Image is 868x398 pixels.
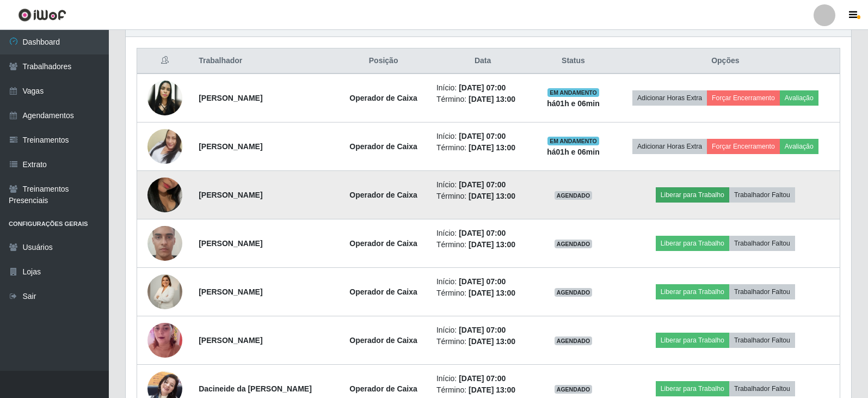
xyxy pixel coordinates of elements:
[469,240,515,249] time: [DATE] 13:00
[707,90,780,106] button: Forçar Encerramento
[656,333,729,348] button: Liberar para Trabalho
[547,88,599,97] span: EM ANDAMENTO
[459,83,506,92] time: [DATE] 07:00
[199,94,262,102] strong: [PERSON_NAME]
[780,139,818,154] button: Avaliação
[459,277,506,286] time: [DATE] 07:00
[199,336,262,345] strong: [PERSON_NAME]
[436,82,529,94] li: Início:
[469,95,515,103] time: [DATE] 13:00
[147,212,182,274] img: 1737053662969.jpeg
[469,337,515,346] time: [DATE] 13:00
[349,239,417,248] strong: Operador de Caixa
[780,90,818,106] button: Avaliação
[436,94,529,105] li: Término:
[349,142,417,151] strong: Operador de Caixa
[436,287,529,299] li: Término:
[729,284,795,299] button: Trabalhador Faltou
[547,99,600,108] strong: há 01 h e 06 min
[199,191,262,199] strong: [PERSON_NAME]
[436,142,529,154] li: Término:
[547,148,600,156] strong: há 01 h e 06 min
[147,309,182,371] img: 1743426688081.jpeg
[459,326,506,334] time: [DATE] 07:00
[199,287,262,296] strong: [PERSON_NAME]
[632,90,707,106] button: Adicionar Horas Extra
[192,48,337,74] th: Trabalhador
[436,373,529,384] li: Início:
[459,132,506,140] time: [DATE] 07:00
[430,48,535,74] th: Data
[436,384,529,396] li: Término:
[349,94,417,102] strong: Operador de Caixa
[469,143,515,152] time: [DATE] 13:00
[199,142,262,151] strong: [PERSON_NAME]
[469,289,515,297] time: [DATE] 13:00
[632,139,707,154] button: Adicionar Horas Extra
[729,187,795,203] button: Trabalhador Faltou
[199,239,262,248] strong: [PERSON_NAME]
[555,336,593,345] span: AGENDADO
[436,131,529,142] li: Início:
[555,240,593,248] span: AGENDADO
[147,164,182,226] img: 1698238099994.jpeg
[729,381,795,396] button: Trabalhador Faltou
[656,381,729,396] button: Liberar para Trabalho
[535,48,611,74] th: Status
[147,115,182,177] img: 1742563763298.jpeg
[436,336,529,347] li: Término:
[707,139,780,154] button: Forçar Encerramento
[349,191,417,199] strong: Operador de Caixa
[656,187,729,203] button: Liberar para Trabalho
[547,137,599,145] span: EM ANDAMENTO
[469,192,515,200] time: [DATE] 13:00
[459,180,506,189] time: [DATE] 07:00
[459,229,506,237] time: [DATE] 07:00
[436,179,529,191] li: Início:
[555,288,593,297] span: AGENDADO
[147,81,182,115] img: 1616161514229.jpeg
[555,385,593,394] span: AGENDADO
[199,384,312,393] strong: Dacineide da [PERSON_NAME]
[729,333,795,348] button: Trabalhador Faltou
[611,48,840,74] th: Opções
[18,8,66,22] img: CoreUI Logo
[469,385,515,394] time: [DATE] 13:00
[436,276,529,287] li: Início:
[349,384,417,393] strong: Operador de Caixa
[349,336,417,345] strong: Operador de Caixa
[436,324,529,336] li: Início:
[656,236,729,251] button: Liberar para Trabalho
[436,239,529,250] li: Término:
[436,191,529,202] li: Término:
[337,48,430,74] th: Posição
[459,374,506,383] time: [DATE] 07:00
[436,228,529,239] li: Início:
[147,261,182,322] img: 1759019175728.jpeg
[656,284,729,299] button: Liberar para Trabalho
[349,287,417,296] strong: Operador de Caixa
[729,236,795,251] button: Trabalhador Faltou
[555,191,593,200] span: AGENDADO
